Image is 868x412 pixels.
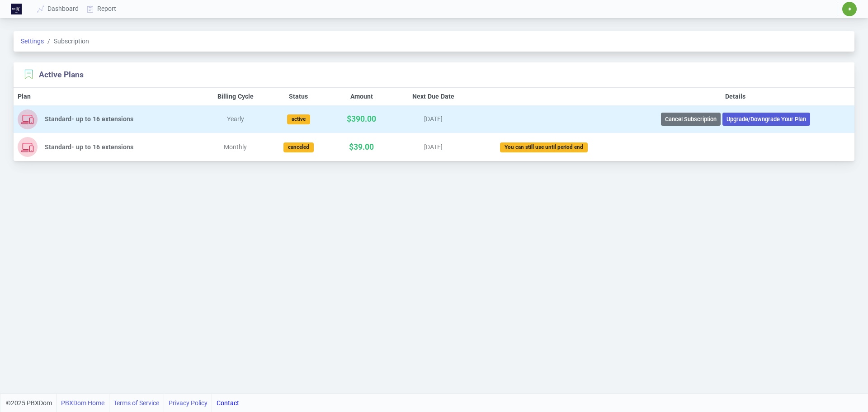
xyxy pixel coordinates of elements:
th: Plan [14,88,201,105]
div: $390.00 [331,113,391,125]
section: Active Plans [23,69,84,81]
div: Yearly [205,114,266,124]
div: Monthly [205,142,266,152]
th: Billing Cycle [201,88,270,105]
a: Privacy Policy [169,394,208,412]
a: PBXDom Home [61,394,104,412]
a: Report [83,0,121,17]
span: ✷ [848,6,852,12]
nav: breadcrumb [14,31,854,52]
th: Amount [328,88,396,105]
img: Logo [11,4,22,14]
th: Details [616,88,854,105]
div: canceled [283,142,314,152]
div: $39.00 [331,141,391,153]
a: Terms of Service [113,394,159,412]
div: Standard- up to 16 extensions [45,114,197,124]
div: [DATE] [399,114,467,124]
div: active [287,114,310,124]
div: Standard- up to 16 extensions [45,142,197,152]
th: Status [269,88,327,105]
a: Contact [217,394,239,412]
button: Upgrade/Downgrade Your Plan [722,113,810,126]
th: Next Due Date [396,88,472,105]
div: [DATE] [399,142,467,152]
button: ✷ [842,1,857,17]
button: Cancel Subscription [661,113,721,126]
div: ©2025 PBXDom [6,394,239,412]
a: Settings [21,38,44,45]
div: You can still use until period end [500,142,588,152]
span: Subscription [44,37,89,46]
a: Dashboard [33,0,83,17]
